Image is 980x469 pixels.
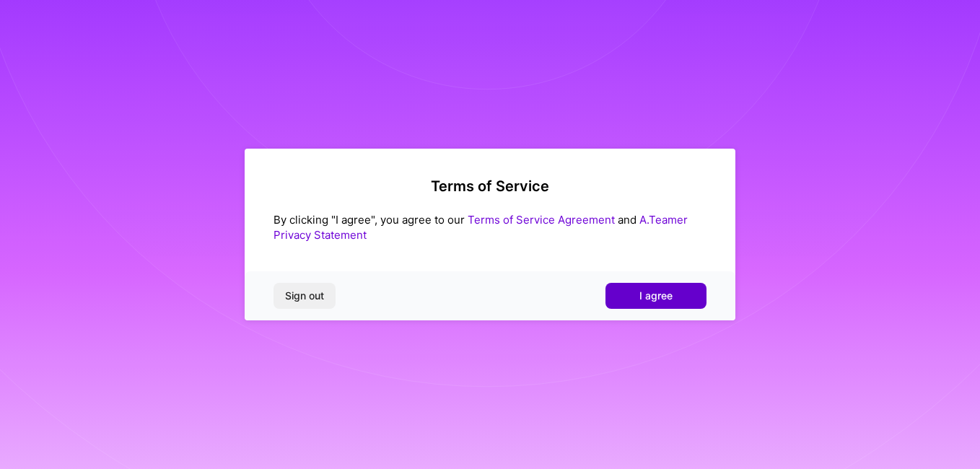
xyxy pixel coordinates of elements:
span: I agree [639,289,673,303]
button: Sign out [274,283,336,309]
h2: Terms of Service [274,177,706,195]
span: Sign out [285,289,324,303]
div: By clicking "I agree", you agree to our and [274,212,706,242]
button: I agree [605,283,706,309]
a: Terms of Service Agreement [468,213,615,227]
